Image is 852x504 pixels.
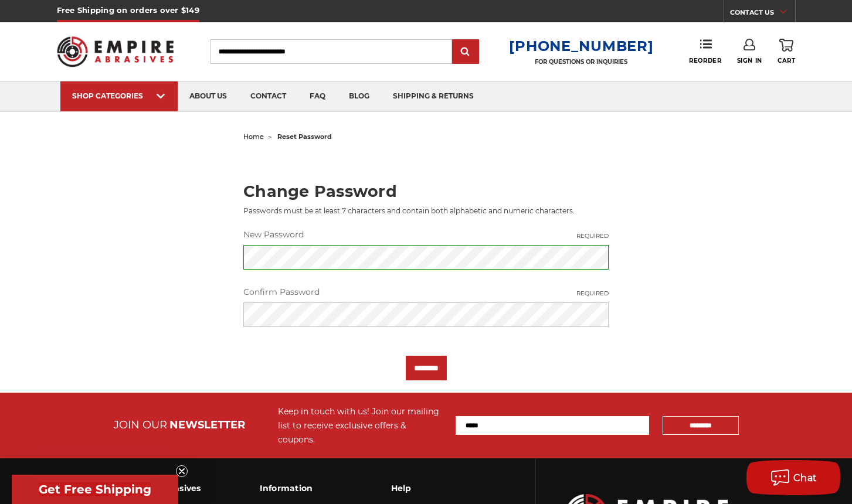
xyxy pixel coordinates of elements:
[576,289,609,298] small: Required
[576,231,609,240] small: Required
[746,460,840,495] button: Chat
[243,132,264,141] a: home
[509,58,653,66] p: FOR QUESTIONS OR INQUIRIES
[239,81,298,111] a: contact
[243,183,609,199] h2: Change Password
[730,6,795,22] a: CONTACT US
[391,476,470,500] h3: Help
[778,39,795,64] a: Cart
[72,91,166,100] div: SHOP CATEGORIES
[178,81,239,111] a: about us
[39,482,151,496] span: Get Free Shipping
[243,229,609,241] label: New Password
[169,418,245,431] span: NEWSLETTER
[793,472,817,483] span: Chat
[277,132,332,141] span: reset password
[454,40,477,64] input: Submit
[243,286,609,298] label: Confirm Password
[689,57,721,64] span: Reorder
[57,29,174,74] img: Empire Abrasives
[778,57,795,64] span: Cart
[381,81,486,111] a: shipping & returns
[737,57,762,64] span: Sign In
[337,81,381,111] a: blog
[298,81,337,111] a: faq
[689,39,721,64] a: Reorder
[509,38,653,55] a: [PHONE_NUMBER]
[260,476,332,500] h3: Information
[124,476,201,500] h3: Empire Abrasives
[114,418,167,431] span: JOIN OUR
[176,465,188,477] button: Close teaser
[278,404,444,447] div: Keep in touch with us! Join our mailing list to receive exclusive offers & coupons.
[12,475,178,504] div: Get Free ShippingClose teaser
[243,206,609,216] p: Passwords must be at least 7 characters and contain both alphabetic and numeric characters.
